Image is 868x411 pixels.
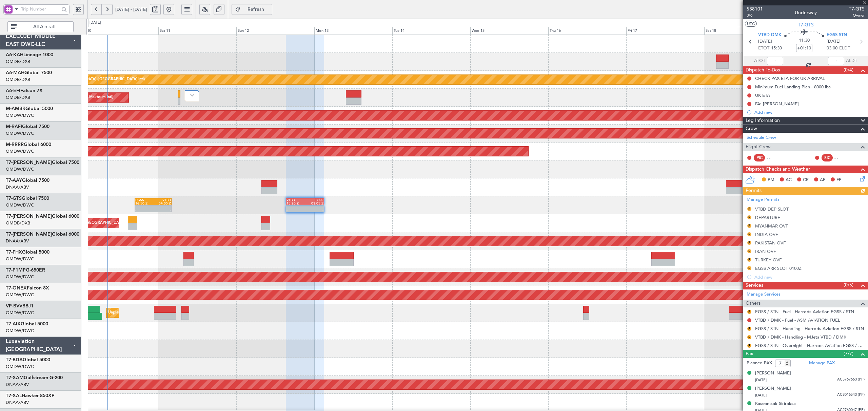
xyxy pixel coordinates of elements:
[755,309,854,315] a: EGSS / STN - Fuel - Harrods Aviation EGSS / STN
[704,27,782,35] div: Sat 18
[6,358,23,362] span: T7-BDA
[470,27,548,35] div: Wed 15
[6,52,23,57] span: A6-KAH
[747,310,751,314] button: R
[80,27,158,35] div: Fri 10
[6,148,34,154] a: OMDW/DWC
[153,209,171,212] div: -
[6,178,22,183] span: T7-AAY
[6,202,34,208] a: OMDW/DWC
[834,155,850,161] div: - -
[6,160,79,165] a: T7-[PERSON_NAME]Global 7500
[6,88,43,93] a: A6-EFIFalcon 7X
[809,360,835,367] a: Manage PAX
[746,66,780,74] span: Dispatch To-Dos
[6,130,34,136] a: OMDW/DWC
[6,106,53,111] a: M-AMBRGlobal 5000
[798,21,814,28] span: T7-GTS
[754,109,865,115] div: Add new
[287,198,305,202] div: VTBD
[392,27,470,35] div: Tue 14
[6,70,52,75] a: A6-MAHGlobal 7500
[746,166,810,173] span: Dispatch Checks and Weather
[6,393,22,398] span: T7-XAL
[314,27,392,35] div: Mon 13
[827,45,837,52] span: 03:00
[6,274,34,280] a: OMDW/DWC
[6,214,79,219] a: T7-[PERSON_NAME]Global 6000
[305,202,323,205] div: 03:05 Z
[190,94,194,96] img: arrow-gray.svg
[232,4,272,15] button: Refresh
[158,27,236,35] div: Sat 11
[747,13,763,18] span: 3/6
[7,21,74,32] button: All Aircraft
[747,327,751,331] button: R
[747,134,776,141] a: Schedule Crew
[837,377,865,383] span: AC5767663 (PP)
[755,326,864,331] a: EGSS / STN - Handling - Harrods Aviation EGSS / STN
[6,375,24,380] span: T7-XAM
[746,117,780,125] span: Leg Information
[6,232,79,237] a: T7-[PERSON_NAME]Global 6000
[6,292,34,298] a: OMDW/DWC
[755,370,791,377] div: [PERSON_NAME]
[755,75,825,81] div: CHECK PAX ETA FOR UK ARRIVAL
[135,198,153,202] div: EGSS
[754,154,765,161] div: PIC
[21,4,59,14] input: Trip Number
[6,214,52,219] span: T7-[PERSON_NAME]
[758,45,769,52] span: ETOT
[747,291,781,298] a: Manage Services
[849,5,865,13] span: T7-GTS
[6,304,34,308] a: VP-BVVBBJ1
[746,300,761,307] span: Others
[305,209,323,212] div: -
[746,125,757,133] span: Crew
[626,27,704,35] div: Fri 17
[799,37,810,44] span: 11:30
[6,88,20,93] span: A6-EFI
[822,154,833,161] div: SIC
[849,13,865,18] span: Owner
[6,196,22,201] span: T7-GTS
[747,344,751,348] button: R
[755,92,770,98] div: UK ETA
[747,5,763,13] span: 538101
[135,209,153,212] div: -
[153,202,171,205] div: 04:05 Z
[6,112,34,118] a: OMDW/DWC
[6,286,49,290] a: T7-ONEXFalcon 8X
[844,66,853,73] span: (0/4)
[747,335,751,339] button: R
[6,268,45,273] a: T7-P1MPG-650ER
[844,281,853,288] span: (0/5)
[305,198,323,202] div: EGSS
[6,328,34,334] a: OMDW/DWC
[6,256,34,262] a: OMDW/DWC
[6,124,22,129] span: M-RAFI
[6,375,63,380] a: T7-XAMGulfstream G-200
[6,166,34,172] a: OMDW/DWC
[6,322,21,326] span: T7-AIX
[6,94,30,101] a: OMDB/DXB
[786,177,792,183] span: AC
[6,142,51,147] a: M-RRRRGlobal 6000
[839,45,850,52] span: ELDT
[6,232,52,237] span: T7-[PERSON_NAME]
[6,364,34,370] a: OMDW/DWC
[746,282,763,289] span: Services
[153,198,171,202] div: VTBD
[6,304,22,308] span: VP-BVV
[6,124,50,129] a: M-RAFIGlobal 7500
[6,52,53,57] a: A6-KAHLineage 1000
[827,32,847,39] span: EGSS STN
[6,250,50,255] a: T7-FHXGlobal 5000
[108,308,209,318] div: Unplanned Maint [GEOGRAPHIC_DATA] (Al Maktoum Intl)
[746,143,771,151] span: Flight Crew
[6,184,29,190] a: DNAA/ABV
[755,401,796,407] div: Kaseamsak Siriraksa
[827,38,841,45] span: [DATE]
[6,160,52,165] span: T7-[PERSON_NAME]
[755,385,791,392] div: [PERSON_NAME]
